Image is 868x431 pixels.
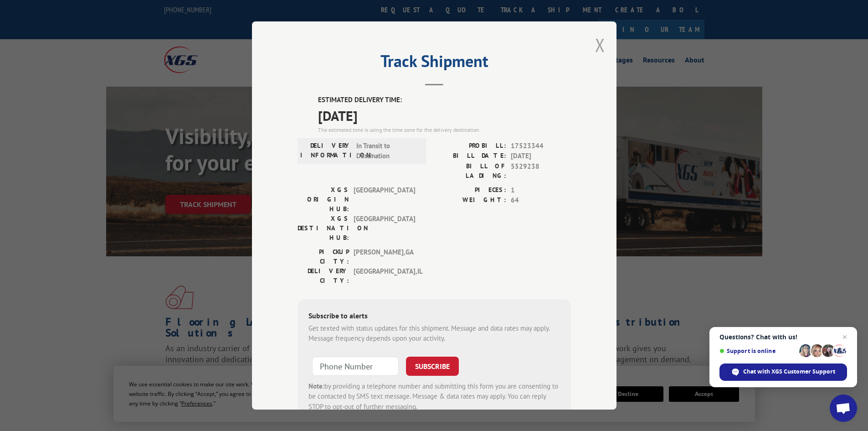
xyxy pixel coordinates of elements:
[719,333,847,341] span: Questions? Chat with us!
[830,395,857,422] div: Open chat
[298,247,349,266] label: PICKUP CITY:
[318,95,571,105] label: ESTIMATED DELIVERY TIME:
[318,126,571,134] div: The estimated time is using the time zone for the delivery destination.
[298,185,349,214] label: XGS ORIGIN HUB:
[719,348,796,354] span: Support is online
[595,33,605,57] button: Close modal
[300,141,352,161] label: DELIVERY INFORMATION:
[298,214,349,243] label: XGS DESTINATION HUB:
[434,141,506,151] label: PROBILL:
[298,55,571,72] h2: Track Shipment
[511,141,571,151] span: 17523344
[434,185,506,196] label: PIECES:
[434,195,506,206] label: WEIGHT:
[839,332,850,343] span: Close chat
[511,161,571,181] span: 5529238
[308,310,560,323] div: Subscribe to alerts
[354,185,415,214] span: [GEOGRAPHIC_DATA]
[434,161,506,181] label: BILL OF LADING:
[312,357,399,376] input: Phone Number
[318,105,571,126] span: [DATE]
[354,247,415,266] span: [PERSON_NAME] , GA
[434,151,506,161] label: BILL DATE:
[743,368,835,376] span: Chat with XGS Customer Support
[298,266,349,286] label: DELIVERY CITY:
[354,266,415,286] span: [GEOGRAPHIC_DATA] , IL
[308,381,560,412] div: by providing a telephone number and submitting this form you are consenting to be contacted by SM...
[406,357,459,376] button: SUBSCRIBE
[511,195,571,206] span: 64
[511,151,571,161] span: [DATE]
[719,363,847,381] div: Chat with XGS Customer Support
[511,185,571,196] span: 1
[308,382,324,390] strong: Note:
[354,214,415,243] span: [GEOGRAPHIC_DATA]
[308,323,560,344] div: Get texted with status updates for this shipment. Message and data rates may apply. Message frequ...
[356,141,418,161] span: In Transit to Destination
